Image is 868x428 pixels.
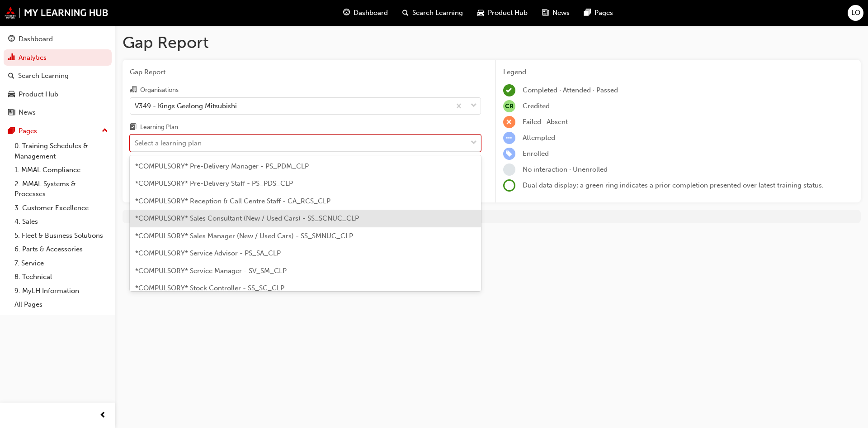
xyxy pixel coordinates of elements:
[471,137,477,149] span: down-icon
[523,149,549,158] span: Enrolled
[523,118,568,126] span: Failed · Absent
[19,126,37,136] div: Pages
[19,89,58,100] div: Product Hub
[503,100,515,112] span: null-icon
[4,123,112,139] button: Pages
[135,138,202,149] div: Select a learning plan
[135,162,309,170] span: *COMPULSORY* Pre-Delivery Manager - PS_PDM_CLP
[123,33,861,53] h1: Gap Report
[503,84,515,96] span: learningRecordVerb_COMPLETE-icon
[848,5,863,21] button: LO
[594,8,613,18] span: Pages
[523,86,618,94] span: Completed · Attended · Passed
[5,7,108,19] img: mmal
[503,164,515,176] span: learningRecordVerb_NONE-icon
[11,270,112,284] a: 8. Technical
[552,8,570,18] span: News
[542,7,549,19] span: news-icon
[8,72,14,80] span: search-icon
[471,100,477,112] span: down-icon
[488,8,528,18] span: Product Hub
[343,7,350,19] span: guage-icon
[11,229,112,243] a: 5. Fleet & Business Solutions
[11,163,112,177] a: 1. MMAL Compliance
[135,232,353,240] span: *COMPULSORY* Sales Manager (New / Used Cars) - SS_SMNUC_CLP
[130,124,137,132] span: learningplan-icon
[503,148,515,160] span: learningRecordVerb_ENROLL-icon
[577,4,620,22] a: pages-iconPages
[4,86,112,103] a: Product Hub
[4,31,112,48] a: Dashboard
[11,201,112,215] a: 3. Customer Excellence
[470,4,535,22] a: car-iconProduct Hub
[523,134,555,142] span: Attempted
[19,34,53,44] div: Dashboard
[4,67,112,84] a: Search Learning
[503,67,854,77] div: Legend
[135,267,287,275] span: *COMPULSORY* Service Manager - SV_SM_CLP
[4,104,112,121] a: News
[523,102,550,110] span: Credited
[19,107,36,118] div: News
[130,86,137,94] span: organisation-icon
[11,298,112,312] a: All Pages
[535,4,577,22] a: news-iconNews
[584,7,591,19] span: pages-icon
[135,214,359,222] span: *COMPULSORY* Sales Consultant (New / Used Cars) - SS_SCNUC_CLP
[8,127,15,135] span: pages-icon
[11,256,112,270] a: 7. Service
[8,91,15,99] span: car-icon
[11,242,112,256] a: 6. Parts & Accessories
[851,8,860,18] span: LO
[523,181,824,189] span: Dual data display; a green ring indicates a prior completion presented over latest training status.
[477,7,484,19] span: car-icon
[11,139,112,163] a: 0. Training Schedules & Management
[503,132,515,144] span: learningRecordVerb_ATTEMPT-icon
[402,7,409,19] span: search-icon
[8,109,15,117] span: news-icon
[135,249,281,257] span: *COMPULSORY* Service Advisor - PS_SA_CLP
[523,165,608,173] span: No interaction · Unenrolled
[8,35,15,43] span: guage-icon
[135,284,284,292] span: *COMPULSORY* Stock Controller - SS_SC_CLP
[11,284,112,298] a: 9. MyLH Information
[11,177,112,201] a: 2. MMAL Systems & Processes
[4,49,112,66] a: Analytics
[18,71,69,81] div: Search Learning
[135,197,330,205] span: *COMPULSORY* Reception & Call Centre Staff - CA_RCS_CLP
[354,8,388,18] span: Dashboard
[11,215,112,229] a: 4. Sales
[135,179,293,188] span: *COMPULSORY* Pre-Delivery Staff - PS_PDS_CLP
[395,4,470,22] a: search-iconSearch Learning
[503,116,515,128] span: learningRecordVerb_FAIL-icon
[4,29,112,123] button: DashboardAnalyticsSearch LearningProduct HubNews
[336,4,395,22] a: guage-iconDashboard
[8,54,15,62] span: chart-icon
[140,123,178,132] div: Learning Plan
[412,8,463,18] span: Search Learning
[102,125,108,137] span: up-icon
[135,101,237,111] div: V349 - Kings Geelong Mitsubishi
[99,410,106,421] span: prev-icon
[130,67,481,77] span: Gap Report
[140,86,179,95] div: Organisations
